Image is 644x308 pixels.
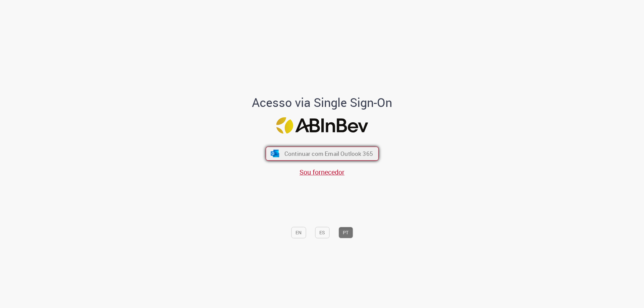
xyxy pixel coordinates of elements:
h1: Acesso via Single Sign-On [229,96,415,109]
a: Sou fornecedor [300,168,344,177]
span: Continuar com Email Outlook 365 [284,150,373,158]
button: ícone Azure/Microsoft 360 Continuar com Email Outlook 365 [266,147,379,161]
button: PT [338,227,353,238]
img: ícone Azure/Microsoft 360 [270,150,280,157]
button: ES [315,227,329,238]
img: Logo ABInBev [276,117,368,134]
button: EN [291,227,306,238]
